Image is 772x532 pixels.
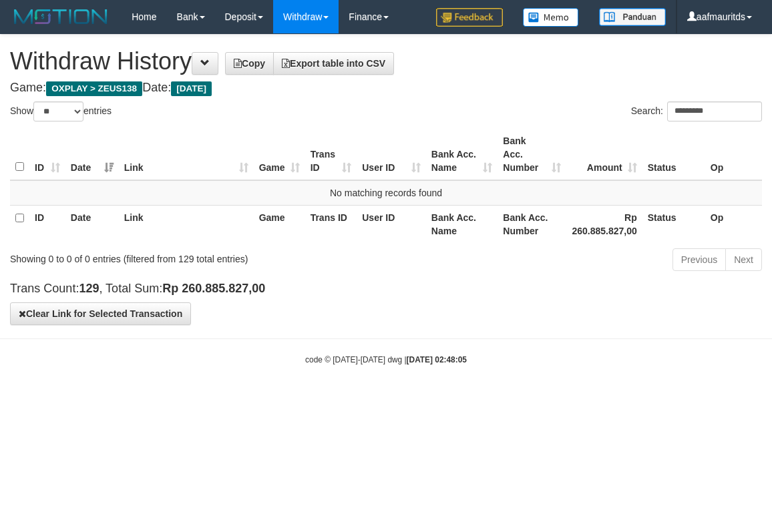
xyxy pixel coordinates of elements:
[29,205,65,243] th: ID
[10,282,762,296] h4: Trans Count: , Total Sum:
[65,205,119,243] th: Date
[407,355,467,364] strong: [DATE] 02:48:05
[426,129,498,180] th: Bank Acc. Name: activate to sort column ascending
[305,205,357,243] th: Trans ID
[10,180,762,206] td: No matching records found
[10,302,191,325] button: Clear Link for Selected Transaction
[46,81,142,96] span: OXPLAY > ZEUS138
[79,282,99,295] strong: 129
[305,355,467,364] small: code © [DATE]-[DATE] dwg |
[572,212,636,236] strong: Rp 260.885.827,00
[498,129,566,180] th: Bank Acc. Number: activate to sort column ascending
[498,205,566,243] th: Bank Acc. Number
[225,52,274,75] a: Copy
[566,129,642,180] th: Amount: activate to sort column ascending
[10,247,312,266] div: Showing 0 to 0 of 0 entries (filtered from 129 total entries)
[234,58,265,69] span: Copy
[254,129,305,180] th: Game: activate to sort column ascending
[642,205,705,243] th: Status
[642,129,705,180] th: Status
[29,129,65,180] th: ID: activate to sort column ascending
[282,58,385,69] span: Export table into CSV
[667,101,762,121] input: Search:
[599,8,666,26] img: panduan.png
[119,205,254,243] th: Link
[10,101,112,121] label: Show entries
[705,205,762,243] th: Op
[273,52,394,75] a: Export table into CSV
[162,282,265,295] strong: Rp 260.885.827,00
[436,8,503,27] img: Feedback.jpg
[672,248,726,271] a: Previous
[119,129,254,180] th: Link: activate to sort column ascending
[254,205,305,243] th: Game
[631,101,762,121] label: Search:
[10,7,112,27] img: MOTION_logo.png
[305,129,357,180] th: Trans ID: activate to sort column ascending
[705,129,762,180] th: Op
[426,205,498,243] th: Bank Acc. Name
[357,205,426,243] th: User ID
[65,129,119,180] th: Date: activate to sort column ascending
[10,81,762,95] h4: Game: Date:
[523,8,579,27] img: Button%20Memo.svg
[725,248,762,271] a: Next
[357,129,426,180] th: User ID: activate to sort column ascending
[171,81,212,96] span: [DATE]
[33,101,83,121] select: Showentries
[10,48,762,75] h1: Withdraw History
